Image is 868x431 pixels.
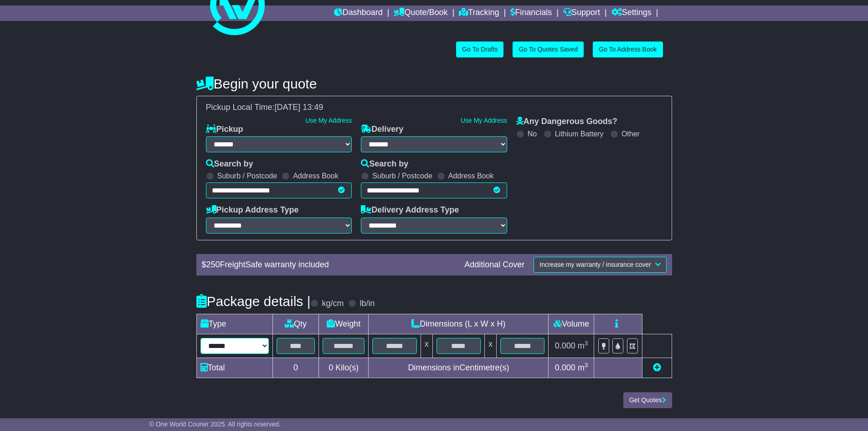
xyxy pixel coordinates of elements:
label: Any Dangerous Goods? [516,117,617,127]
td: Weight [319,314,369,334]
span: m [578,363,588,372]
td: Type [196,314,272,334]
span: m [578,341,588,350]
span: 0.000 [555,363,575,372]
span: 0.000 [555,341,575,350]
td: Kilo(s) [319,358,369,378]
label: kg/cm [322,299,344,309]
label: Search by [206,159,253,169]
span: [DATE] 13:49 [275,103,324,112]
label: Lithium Battery [555,130,604,138]
label: No [528,130,537,138]
label: Suburb / Postcode [372,171,432,180]
td: Volume [549,314,594,334]
td: x [421,334,432,358]
span: 0 [329,363,333,372]
span: Increase my warranty / insurance cover [539,261,651,268]
h4: Begin your quote [196,76,672,91]
label: lb/in [360,299,375,309]
a: Go To Quotes Saved [513,42,584,57]
sup: 3 [585,362,588,369]
sup: 3 [585,340,588,347]
label: Delivery [361,125,403,135]
label: Pickup Address Type [206,205,299,215]
div: Pickup Local Time: [201,103,667,113]
label: Address Book [448,171,494,180]
a: Quote/Book [394,5,447,21]
a: Support [563,5,600,21]
button: Get Quotes [623,392,672,408]
td: 0 [272,358,319,378]
span: © One World Courier 2025. All rights reserved. [149,421,281,428]
td: Dimensions in Centimetre(s) [369,358,549,378]
a: Settings [611,5,652,21]
label: Address Book [293,171,339,180]
a: Use My Address [305,117,352,124]
a: Use My Address [461,117,507,124]
a: Financials [510,5,552,21]
label: Delivery Address Type [361,205,459,215]
label: Search by [361,159,408,169]
label: Other [621,130,640,138]
td: Total [196,358,272,378]
td: Qty [272,314,319,334]
a: Tracking [459,5,499,21]
td: x [485,334,497,358]
h4: Package details | [196,294,311,309]
a: Dashboard [334,5,383,21]
label: Pickup [206,125,243,135]
div: $ FreightSafe warranty included [197,260,460,270]
td: Dimensions (L x W x H) [369,314,549,334]
a: Add new item [653,363,661,372]
button: Increase my warranty / insurance cover [534,257,666,273]
div: Additional Cover [460,260,529,270]
a: Go To Address Book [593,42,663,57]
label: Suburb / Postcode [217,171,277,180]
span: 250 [206,260,220,269]
a: Go To Drafts [456,42,503,57]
